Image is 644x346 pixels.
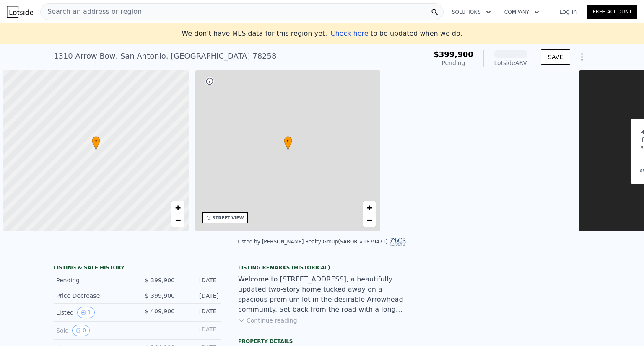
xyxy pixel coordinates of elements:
[284,137,292,145] span: •
[175,215,180,225] span: −
[587,5,637,19] a: Free Account
[72,325,90,336] button: View historical data
[390,238,407,246] img: SABOR Logo
[238,316,297,325] button: Continue reading
[92,136,100,151] div: •
[7,6,33,18] img: Lotside
[498,5,546,20] button: Company
[145,308,175,315] span: $ 409,900
[213,215,244,221] div: STREET VIEW
[363,201,376,214] a: Zoom in
[175,202,180,213] span: +
[171,214,184,227] a: Zoom out
[54,50,276,62] div: 1310 Arrow Bow , San Antonio , [GEOGRAPHIC_DATA] 78258
[41,7,142,17] span: Search an address or region
[54,264,221,273] div: LISTING & SALE HISTORY
[330,28,462,39] div: to be updated when we do.
[56,307,131,318] div: Listed
[145,277,175,284] span: $ 399,900
[171,201,184,214] a: Zoom in
[494,59,527,67] div: Lotside ARV
[145,292,175,299] span: $ 399,900
[56,325,131,336] div: Sold
[434,59,473,67] div: Pending
[367,215,372,225] span: −
[182,276,219,284] div: [DATE]
[549,8,587,16] a: Log In
[182,28,462,39] div: We don't have MLS data for this region yet.
[363,214,376,227] a: Zoom out
[541,49,570,65] button: SAVE
[434,50,473,59] span: $399,900
[56,292,131,300] div: Price Decrease
[237,239,406,245] div: Listed by [PERSON_NAME] Realty Group (SABOR #1879471)
[182,292,219,300] div: [DATE]
[182,325,219,336] div: [DATE]
[77,307,95,318] button: View historical data
[330,29,368,37] span: Check here
[56,276,131,284] div: Pending
[182,307,219,318] div: [DATE]
[238,274,406,315] div: Welcome to [STREET_ADDRESS], a beautifully updated two-story home tucked away on a spacious premi...
[92,137,100,145] span: •
[238,264,406,271] div: Listing Remarks (Historical)
[238,338,406,345] div: Property details
[574,49,590,65] button: Show Options
[367,202,372,213] span: +
[445,5,498,20] button: Solutions
[284,136,292,151] div: •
